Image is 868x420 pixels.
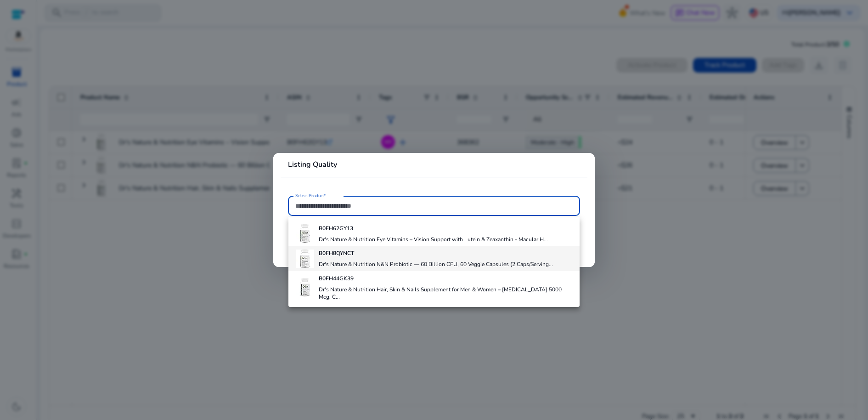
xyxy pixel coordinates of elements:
[296,278,314,296] img: 41ICkUZHvFL._AC_US40_.jpg
[319,225,353,232] b: B0FH62GY13
[319,275,354,282] b: B0FH44GK39
[319,261,553,268] h4: Dr's Nature & Nutrition N&N Probiotic — 60 Billion CFU, 60 Veggie Capsules (2 Caps/Serving...
[319,250,354,257] b: B0FH8QYNCT
[296,224,314,243] img: 4177ud3iVrL._AC_US40_.jpg
[319,286,572,301] h4: Dr's Nature & Nutrition Hair, Skin & Nails Supplement for Men & Women – [MEDICAL_DATA] 5000 Mcg, ...
[288,159,337,170] b: Listing Quality
[296,250,314,268] img: 41swXBBDcwL._AC_US40_.jpg
[295,193,326,199] mat-label: Select Product*
[319,236,548,243] h4: Dr's Nature & Nutrition Eye Vitamins – Vision Support with Lutein & Zeaxanthin - Macular H...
